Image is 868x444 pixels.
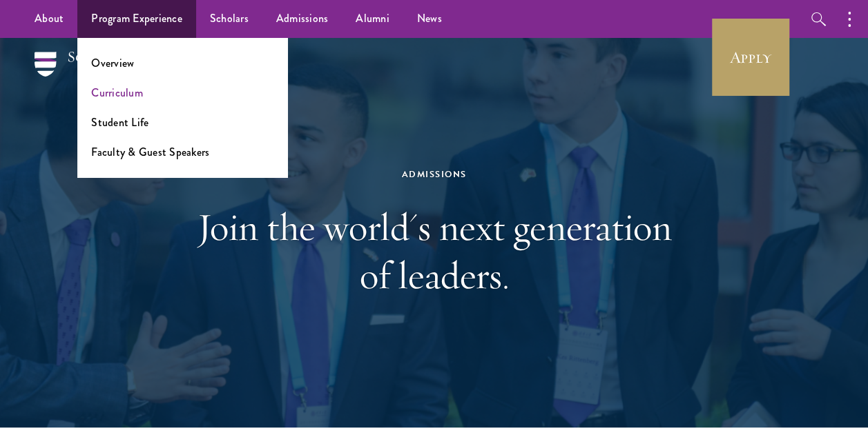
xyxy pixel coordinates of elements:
a: Overview [91,55,134,71]
div: Admissions [196,167,673,182]
a: Curriculum [91,85,143,101]
a: Apply [712,19,789,96]
a: Student Life [91,114,148,130]
img: Schwarzman Scholars [35,52,161,94]
a: Faculty & Guest Speakers [91,144,209,160]
h1: Join the world's next generation of leaders. [196,203,673,299]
